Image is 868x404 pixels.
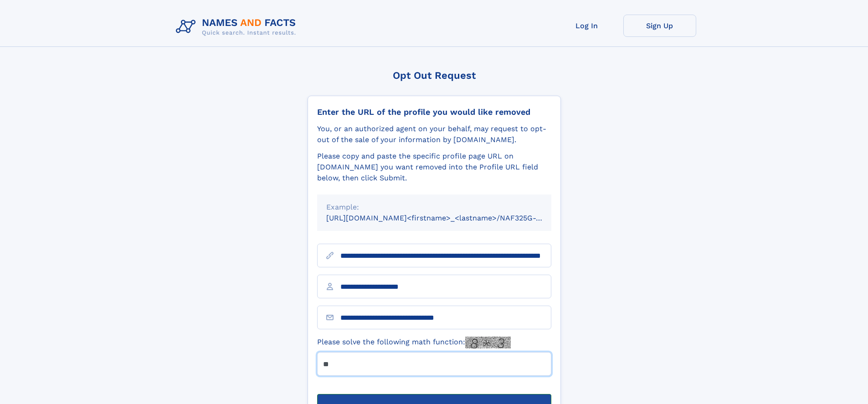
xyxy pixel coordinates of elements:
small: [URL][DOMAIN_NAME]<firstname>_<lastname>/NAF325G-xxxxxxxx [326,214,569,222]
div: Enter the URL of the profile you would like removed [317,107,551,117]
div: You, or an authorized agent on your behalf, may request to opt-out of the sale of your informatio... [317,123,551,145]
img: Logo Names and Facts [172,15,303,39]
a: Sign Up [623,15,696,37]
div: Opt Out Request [308,70,561,81]
a: Log In [550,15,623,37]
div: Please copy and paste the specific profile page URL on [DOMAIN_NAME] you want removed into the Pr... [317,151,551,184]
label: Please solve the following math function: [317,337,511,348]
div: Example: [326,202,542,213]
